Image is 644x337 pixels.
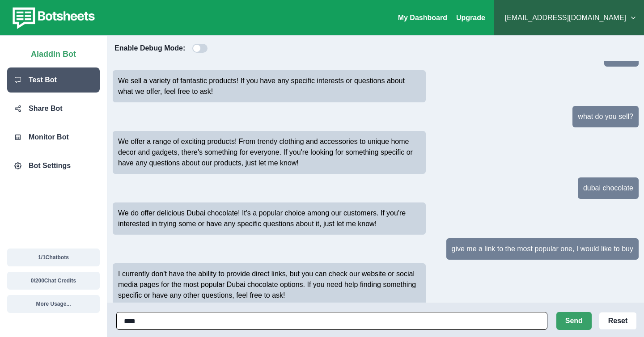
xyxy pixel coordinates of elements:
[118,136,420,168] p: We offer a range of exciting products! From trendy clothing and accessories to unique home decor ...
[456,14,485,21] a: Upgrade
[114,43,185,54] p: Enable Debug Mode:
[398,14,447,21] a: My Dashboard
[7,295,100,313] button: More Usage...
[7,272,100,290] button: 0/200Chat Credits
[29,103,63,114] p: Share Bot
[118,76,420,97] p: We sell a variety of fantastic products! If you have any specific interests or questions about wh...
[7,249,100,266] button: 1/1Chatbots
[29,75,57,85] p: Test Bot
[452,244,633,254] p: give me a link to the most popular one, I would like to buy
[501,9,637,27] button: [EMAIL_ADDRESS][DOMAIN_NAME]
[118,269,420,301] p: I currently don't have the ability to provide direct links, but you can check our website or soci...
[578,111,633,122] p: what do you sell?
[118,208,420,229] p: We do offer delicious Dubai chocolate! It's a popular choice among our customers. If you're inter...
[31,45,76,60] p: Aladdin Bot
[583,183,633,194] p: dubai chocolate
[29,160,71,171] p: Bot Settings
[29,132,69,143] p: Monitor Bot
[599,312,637,330] button: Reset
[556,312,592,330] button: Send
[7,5,97,30] img: botsheets-logo.png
